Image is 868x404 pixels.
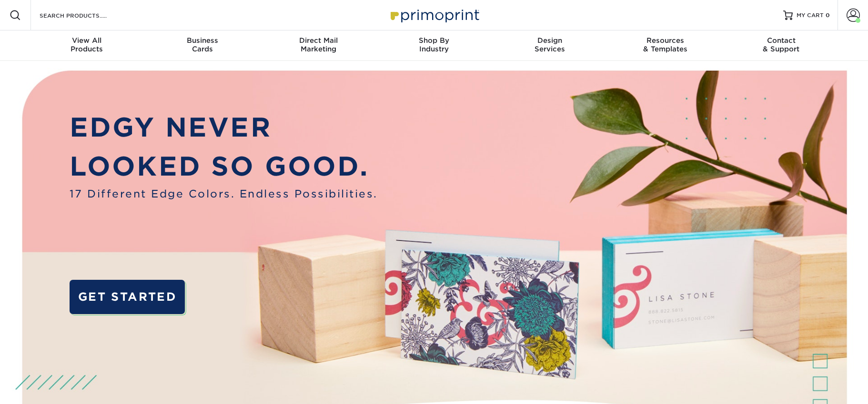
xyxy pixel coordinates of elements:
span: Direct Mail [261,36,376,45]
div: & Support [723,36,839,53]
input: SEARCH PRODUCTS..... [39,10,131,21]
img: Primoprint [386,5,482,25]
a: Shop ByIndustry [376,30,492,61]
span: Contact [723,36,839,45]
a: DesignServices [492,30,607,61]
div: & Templates [607,36,723,53]
a: Contact& Support [723,30,839,61]
span: Shop By [376,36,492,45]
span: 0 [826,12,830,19]
div: Services [492,36,607,53]
span: 17 Different Edge Colors. Endless Possibilities. [70,186,378,202]
p: EDGY NEVER [70,108,378,147]
a: BusinessCards [145,30,261,61]
div: Marketing [261,36,376,53]
a: View AllProducts [29,30,145,61]
a: GET STARTED [70,280,185,314]
span: Business [145,36,261,45]
a: Resources& Templates [607,30,723,61]
div: Products [29,36,145,53]
span: Design [492,36,607,45]
p: LOOKED SO GOOD. [70,147,378,186]
span: MY CART [797,11,824,20]
div: Industry [376,36,492,53]
div: Cards [145,36,261,53]
span: View All [29,36,145,45]
a: Direct MailMarketing [261,30,376,61]
span: Resources [607,36,723,45]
